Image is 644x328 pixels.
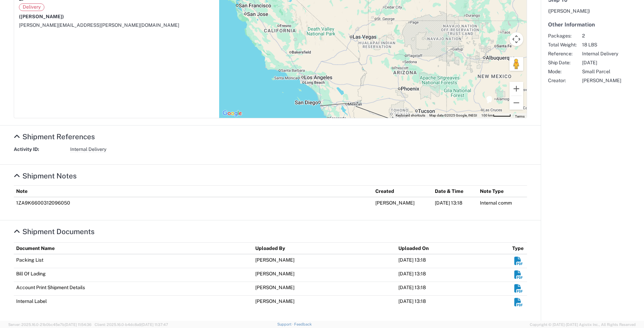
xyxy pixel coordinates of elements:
[396,268,510,282] td: [DATE] 13:18
[477,197,527,208] td: Internal comm
[253,254,396,268] td: [PERSON_NAME]
[509,82,523,96] button: Zoom in
[582,33,621,39] span: 2
[253,282,396,296] td: [PERSON_NAME]
[396,254,510,268] td: [DATE] 13:18
[14,282,253,296] td: Account Print Shipment Details
[65,322,92,327] span: [DATE] 11:54:36
[548,68,577,75] span: Mode:
[14,197,373,208] td: 1ZA9K6600312096050
[548,8,590,14] span: ([PERSON_NAME])
[14,146,65,153] strong: Activity ID:
[221,109,244,118] img: Google
[548,51,577,57] span: Reference:
[481,113,493,117] span: 100 km
[14,242,527,309] table: Shipment Documents
[514,284,523,293] em: Download
[515,114,525,118] a: Terms
[14,186,373,197] th: Note
[14,268,253,282] td: Bill Of Lading
[221,109,244,118] a: Open this area in Google Maps (opens a new window)
[277,322,294,326] a: Support
[294,322,312,326] a: Feedback
[582,77,621,84] span: [PERSON_NAME]
[19,22,214,28] div: [PERSON_NAME][EMAIL_ADDRESS][PERSON_NAME][DOMAIN_NAME]
[396,113,425,118] button: Keyboard shortcuts
[509,96,523,110] button: Zoom out
[548,21,637,28] h5: Other Information
[253,243,396,254] th: Uploaded By
[14,172,77,180] a: Hide Details
[582,68,621,75] span: Small Parcel
[509,32,523,46] button: Map camera controls
[582,42,621,48] span: 18 LBS
[548,59,577,66] span: Ship Date:
[530,321,636,328] span: Copyright © [DATE]-[DATE] Agistix Inc., All Rights Reserved
[477,186,527,197] th: Note Type
[14,185,527,208] table: Shipment Notes
[14,132,95,141] a: Hide Details
[19,14,64,19] span: ([PERSON_NAME])
[548,42,577,48] span: Total Weight:
[509,57,523,71] button: Drag Pegman onto the map to open Street View
[253,268,396,282] td: [PERSON_NAME]
[70,146,106,153] span: Internal Delivery
[582,51,621,57] span: Internal Delivery
[14,254,253,268] td: Packing List
[514,298,523,307] em: Download
[396,296,510,309] td: [DATE] 13:18
[253,296,396,309] td: [PERSON_NAME]
[510,243,527,254] th: Type
[582,59,621,66] span: [DATE]
[396,243,510,254] th: Uploaded On
[479,113,513,118] button: Map Scale: 100 km per 48 pixels
[141,322,168,327] span: [DATE] 11:37:47
[14,296,253,309] td: Internal Label
[95,322,168,327] span: Client: 2025.16.0-b4dc8a9
[19,3,44,11] span: Delivery
[548,77,577,84] span: Creator:
[432,197,477,208] td: [DATE] 13:18
[429,113,477,117] span: Map data ©2025 Google, INEGI
[8,322,92,327] span: Server: 2025.16.0-21b0bc45e7b
[432,186,477,197] th: Date & Time
[14,227,95,236] a: Hide Details
[373,186,432,197] th: Created
[514,257,523,265] em: Download
[548,33,577,39] span: Packages:
[396,282,510,296] td: [DATE] 13:18
[14,243,253,254] th: Document Name
[373,197,432,208] td: [PERSON_NAME]
[514,271,523,279] em: Download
